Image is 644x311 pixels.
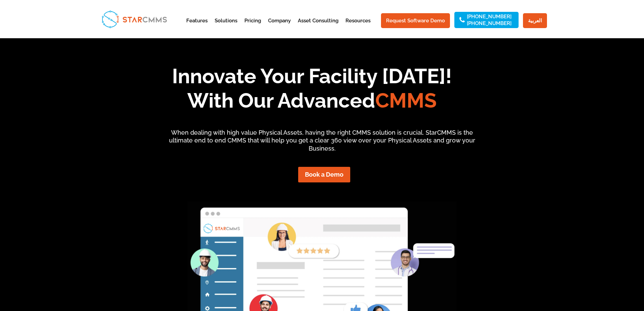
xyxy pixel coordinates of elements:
[298,167,350,182] a: Book a Demo
[268,18,291,35] a: Company
[298,18,338,35] a: Asset Consulting
[345,18,371,35] a: Resources
[375,89,437,112] span: CMMS
[467,21,511,26] a: [PHONE_NUMBER]
[77,64,547,116] h1: Innovate Your Facility [DATE]! With Our Advanced
[163,129,481,153] p: When dealing with high value Physical Assets, having the right CMMS solution is crucial. StarCMMS...
[467,14,511,19] a: [PHONE_NUMBER]
[381,13,450,28] a: Request Software Demo
[99,7,170,31] img: StarCMMS
[244,18,261,35] a: Pricing
[186,18,208,35] a: Features
[215,18,237,35] a: Solutions
[523,13,547,28] a: العربية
